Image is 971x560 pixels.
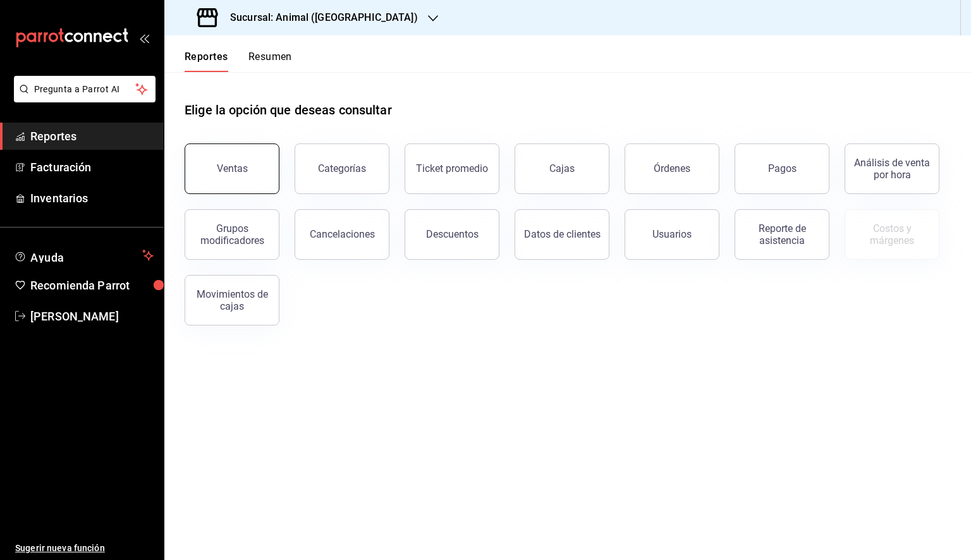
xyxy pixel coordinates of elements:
button: Reportes [185,51,228,72]
h1: Elige la opción que deseas consultar [185,100,392,119]
button: Pregunta a Parrot AI [14,76,156,102]
div: Datos de clientes [524,228,601,240]
span: Recomienda Parrot [30,277,154,294]
button: Ventas [185,143,279,194]
button: Datos de clientes [515,209,609,260]
div: navigation tabs [185,51,292,72]
div: Costos y márgenes [853,222,931,247]
div: Categorías [318,162,366,174]
span: Inventarios [30,190,154,207]
button: Cajas [515,143,609,194]
button: open_drawer_menu [139,33,149,43]
span: Sugerir nueva función [15,542,154,555]
button: Contrata inventarios para ver este reporte [845,209,939,260]
button: Ticket promedio [405,143,499,194]
button: Reporte de asistencia [735,209,829,260]
span: [PERSON_NAME] [30,308,154,325]
div: Cancelaciones [310,228,375,240]
div: Grupos modificadores [193,222,271,247]
h3: Sucursal: Animal ([GEOGRAPHIC_DATA]) [220,10,418,25]
button: Cancelaciones [295,209,389,260]
button: Pagos [735,143,829,194]
button: Órdenes [625,143,719,194]
div: Pagos [768,162,797,174]
div: Reporte de asistencia [743,222,821,247]
div: Ticket promedio [416,162,488,174]
button: Categorías [295,143,389,194]
div: Cajas [549,162,575,174]
span: Pregunta a Parrot AI [34,83,136,96]
div: Órdenes [654,162,690,174]
div: Usuarios [652,228,692,240]
a: Pregunta a Parrot AI [9,92,156,105]
div: Movimientos de cajas [193,288,271,312]
div: Análisis de venta por hora [853,157,931,181]
button: Descuentos [405,209,499,260]
div: Descuentos [426,228,479,240]
button: Resumen [248,51,292,72]
div: Ventas [217,162,248,174]
span: Facturación [30,159,154,176]
span: Ayuda [30,248,137,263]
span: Reportes [30,128,154,145]
button: Análisis de venta por hora [845,143,939,194]
button: Movimientos de cajas [185,275,279,326]
button: Usuarios [625,209,719,260]
button: Grupos modificadores [185,209,279,260]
